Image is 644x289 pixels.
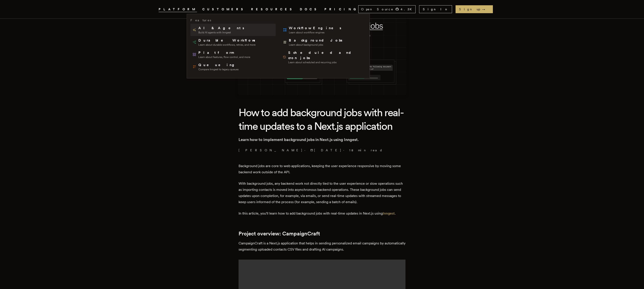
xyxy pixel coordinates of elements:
[456,5,493,13] a: Sign up
[190,18,211,23] h3: Features
[239,137,405,143] p: Learn how to implement background jobs in Next.js using Inngest.
[239,240,405,253] p: CampaignCraft is a Next.js application that helps in sending personalized email campaigns by auto...
[482,7,489,11] span: →
[288,50,364,61] span: Scheduled and cron jobs
[190,61,276,73] a: QueueingCompare Inngest to legacy queues
[198,55,250,59] span: Learn about features, flow control, and more
[202,7,246,12] a: CUSTOMERS
[383,211,395,215] a: Inngest
[198,68,239,71] span: Compare Inngest to legacy queues
[281,24,366,36] a: Workflow EnginesLearn about workflow engines
[159,7,197,12] button: PLATFORM
[361,7,394,11] span: Open Source
[239,106,405,133] h1: How to add background jobs with real-time updates to a Next.js application
[239,210,405,217] p: In this article, you'll learn how to add background jobs with real-time updates in Next.js using .
[324,7,358,12] a: PRICING
[239,231,405,237] h2: Project overview: CampaignCraft
[289,43,343,47] span: Learn about background jobs
[349,148,383,152] span: 18 min read
[198,50,250,55] span: Platform
[190,24,276,36] a: AI & AgentsBuild AI agents with Inngest
[239,163,405,175] p: Background jobs are core to web applications, keeping the user experience responsive by moving so...
[289,38,343,43] span: Background Jobs
[198,38,256,43] span: Durable Workflows
[190,48,276,61] a: PlatformLearn about features, flow control, and more
[401,7,414,11] span: 4.3 K
[281,36,366,48] a: Background JobsLearn about background jobs
[198,43,256,47] span: Learn about durable workflows, retries, and more
[239,148,303,152] a: [PERSON_NAME]
[289,31,342,34] span: Learn about workflow engines
[190,36,276,48] a: Durable WorkflowsLearn about durable workflows, retries, and more
[300,7,319,12] a: DOCS
[198,25,245,31] span: AI & Agents
[239,181,405,205] p: With background jobs, any backend work not directly tied to the user experience or slow operation...
[239,148,405,152] p: · ·
[251,7,295,12] button: RESOURCES
[289,25,342,31] span: Workflow Engines
[281,48,366,66] a: Scheduled and cron jobsLearn about scheduled and recurring jobs
[288,61,364,64] span: Learn about scheduled and recurring jobs
[419,5,452,13] a: Sign In
[198,62,239,68] span: Queueing
[198,31,245,34] span: Build AI agents with Inngest
[310,148,342,152] span: [DATE]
